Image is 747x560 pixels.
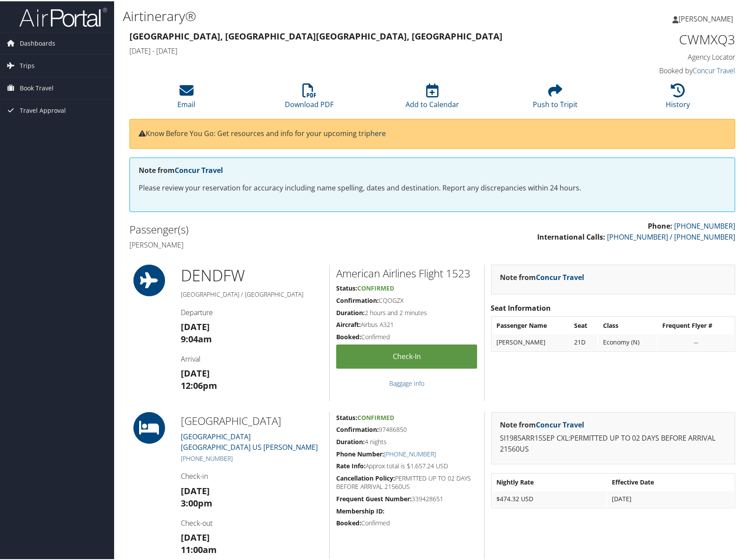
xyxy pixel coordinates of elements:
a: Download PDF [285,87,334,108]
strong: 3:00pm [181,496,212,508]
strong: Booked: [336,331,361,340]
strong: Confirmation: [336,295,379,303]
strong: [DATE] [181,366,210,378]
td: 21D [570,333,598,349]
h5: Approx total is $1,657.24 USD [336,460,478,469]
h5: CQOGZX [336,295,478,304]
strong: Duration: [336,307,365,316]
strong: 12:06pm [181,378,217,390]
h5: 2 hours and 2 minutes [336,307,478,316]
strong: Phone: [648,220,672,230]
a: here [370,127,386,137]
strong: Cancellation Policy: [336,473,395,481]
a: Concur Travel [693,65,735,74]
h4: Arrival [181,353,323,363]
span: Dashboards [20,31,55,53]
a: [PHONE_NUMBER] [384,449,436,457]
a: Add to Calendar [406,87,459,108]
p: Please review your reservation for accuracy including name spelling, dates and destination. Repor... [139,181,726,193]
h1: Airtinerary® [123,6,535,24]
strong: Rate Info: [336,460,366,469]
strong: Phone Number: [336,449,384,457]
a: History [666,87,690,108]
strong: [DATE] [181,319,210,331]
span: [PERSON_NAME] [679,13,733,22]
th: Seat [570,316,598,332]
div: -- [662,337,729,345]
a: [PHONE_NUMBER] [181,453,233,461]
td: Economy (N) [599,333,657,349]
a: Baggage Info [389,378,424,386]
span: Trips [20,54,35,75]
td: [DATE] [607,490,734,506]
h5: Confirmed [336,331,478,340]
h5: 97486850 [336,424,478,433]
a: Concur Travel [536,271,585,281]
h2: [GEOGRAPHIC_DATA] [181,412,323,427]
strong: Status: [336,412,357,420]
a: Concur Travel [536,419,585,428]
strong: Duration: [336,436,365,445]
h5: PERMITTED UP TO 02 DAYS BEFORE ARRIVAL 21560US [336,473,478,490]
strong: 9:04am [181,332,212,344]
th: Class [599,316,657,332]
th: Effective Date [607,473,734,489]
strong: Membership ID: [336,506,384,514]
strong: Note from [139,164,223,174]
a: [PERSON_NAME] [672,4,742,31]
h4: Departure [181,306,323,316]
a: Email [178,87,196,108]
h4: [PERSON_NAME] [129,239,426,248]
strong: 11:00am [181,542,217,554]
strong: Seat Information [491,302,551,312]
strong: Aircraft: [336,319,361,327]
strong: Status: [336,283,357,291]
img: airportal-logo.png [19,6,107,26]
h5: 4 nights [336,436,478,445]
strong: Booked: [336,517,361,526]
a: [PHONE_NUMBER] / [PHONE_NUMBER] [607,231,735,241]
span: Confirmed [357,412,394,420]
a: [GEOGRAPHIC_DATA][GEOGRAPHIC_DATA] US [PERSON_NAME] [181,431,318,451]
td: [PERSON_NAME] [492,333,569,349]
th: Nightly Rate [492,473,607,489]
strong: Frequent Guest Number: [336,493,412,502]
p: Know Before You Go: Get resources and info for your upcoming trip [139,127,726,138]
h4: Booked by [594,65,736,74]
strong: [GEOGRAPHIC_DATA], [GEOGRAPHIC_DATA] [GEOGRAPHIC_DATA], [GEOGRAPHIC_DATA] [129,29,503,41]
a: Check-in [336,343,478,367]
td: $474.32 USD [492,490,607,506]
a: Concur Travel [175,164,223,174]
a: Push to Tripit [533,87,578,108]
h1: DEN DFW [181,263,323,285]
a: [PHONE_NUMBER] [674,220,735,230]
strong: Note from [500,271,585,281]
h4: [DATE] - [DATE] [129,45,581,54]
th: Frequent Flyer # [658,316,734,332]
h5: Airbus A321 [336,319,478,328]
h5: [GEOGRAPHIC_DATA] / [GEOGRAPHIC_DATA] [181,289,323,298]
strong: Confirmation: [336,424,379,432]
h5: Confirmed [336,517,478,526]
h2: American Airlines Flight 1523 [336,265,478,280]
th: Passenger Name [492,316,569,332]
p: SI1985ARR15SEP CXL:PERMITTED UP TO 02 DAYS BEFORE ARRIVAL 21560US [500,431,726,454]
h4: Agency Locator [594,51,736,61]
h5: 339428651 [336,493,478,502]
strong: Note from [500,419,585,428]
strong: [DATE] [181,530,210,542]
span: Book Travel [20,76,54,98]
strong: International Calls: [537,231,605,241]
h4: Check-out [181,517,323,527]
h2: Passenger(s) [129,221,426,236]
strong: [DATE] [181,484,210,495]
h4: Check-in [181,470,323,480]
span: Travel Approval [20,98,66,120]
h1: CWMXQ3 [594,29,736,47]
span: Confirmed [357,283,394,291]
